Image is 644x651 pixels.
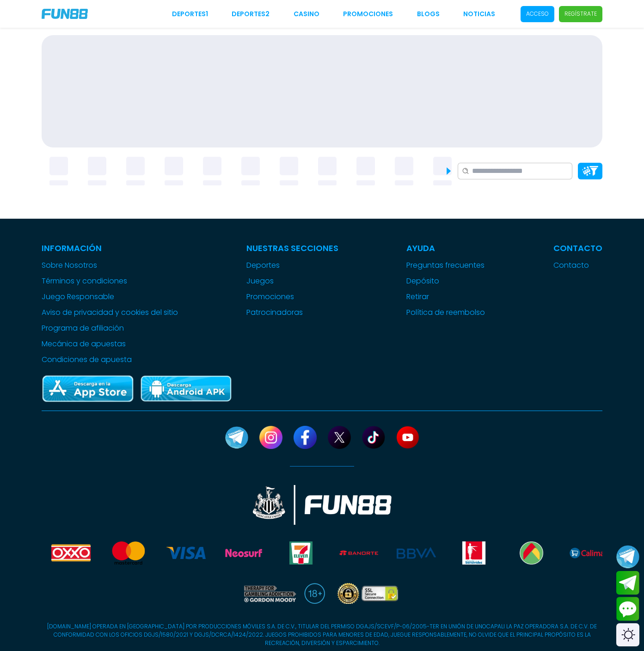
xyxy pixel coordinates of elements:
p: Información [42,242,178,254]
a: Promociones [246,291,338,302]
p: Regístrate [564,10,597,18]
a: Deportes1 [172,9,208,19]
img: Company Logo [42,9,88,19]
img: Platform Filter [582,166,598,176]
img: Visa [166,541,205,565]
div: Switch theme [616,623,639,646]
a: Política de reembolso [406,307,485,318]
a: Aviso de privacidad y cookies del sitio [42,307,178,318]
img: BBVA [397,541,435,565]
img: Calimax [570,541,608,565]
a: Deportes [246,260,338,271]
p: Contacto [553,242,602,254]
a: Contacto [553,260,602,271]
a: Promociones [343,9,393,19]
a: Read more about Gambling Therapy [242,583,296,604]
img: Mastercard [109,541,148,565]
img: 18 plus [304,583,325,604]
a: Sobre Nosotros [42,260,178,271]
button: Contact customer service [616,597,639,621]
img: therapy for gaming addiction gordon moody [242,583,296,604]
img: Play Store [140,375,232,404]
a: Retirar [406,291,485,302]
a: Juego Responsable [42,291,178,302]
a: Mecánica de apuestas [42,338,178,350]
a: Deportes2 [232,9,270,19]
a: Preguntas frecuentes [406,260,485,271]
button: Juegos [246,276,274,287]
button: Join telegram [616,571,639,595]
a: CASINO [294,9,319,19]
a: Depósito [406,276,485,287]
img: Benavides [454,541,493,565]
p: Nuestras Secciones [246,242,338,254]
a: NOTICIAS [463,9,495,19]
a: BLOGS [417,9,440,19]
img: App Store [42,375,134,404]
a: Términos y condiciones [42,276,178,287]
p: Ayuda [406,242,485,254]
img: Neosurf [224,541,263,565]
a: Condiciones de apuesta [42,354,178,365]
img: Oxxo [51,541,90,565]
button: Join telegram channel [616,545,639,569]
img: Bodegaaurrera [512,541,551,565]
img: Seven Eleven [282,541,320,565]
p: Acceso [526,10,549,18]
img: SSL [334,583,402,604]
img: New Castle [253,485,392,525]
img: Banorte [339,541,378,565]
a: Programa de afiliación [42,323,178,334]
p: [DOMAIN_NAME] OPERADA EN [GEOGRAPHIC_DATA] POR PRODUCCIONES MÓVILES S.A. DE C.V., TITULAR DEL PER... [42,622,602,647]
a: Patrocinadoras [246,307,338,318]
